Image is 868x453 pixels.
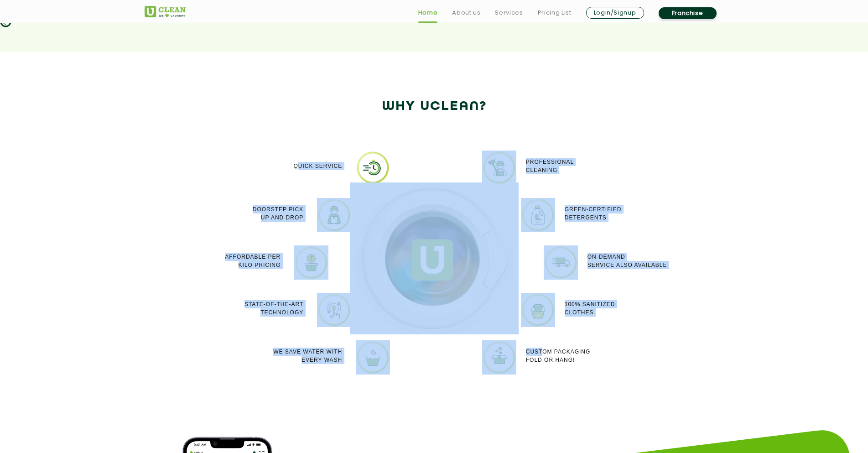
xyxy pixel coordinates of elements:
img: Laundry shop near me [317,293,351,327]
p: Doorstep Pick up and Drop [253,205,303,222]
p: 100% Sanitized Clothes [565,300,615,317]
p: Quick Service [293,162,342,170]
a: Franchise [659,7,717,19]
p: State-of-the-art Technology [244,300,303,317]
img: laundry pick and drop services [294,245,328,280]
p: On-demand service also available [587,253,667,269]
img: uclean dry cleaner [482,340,516,375]
img: UClean Laundry and Dry Cleaning [145,6,186,17]
a: Pricing List [538,7,572,18]
p: Professional cleaning [526,158,574,174]
a: Home [418,7,438,18]
img: laundry near me [521,198,555,232]
p: Custom packaging Fold or Hang! [526,348,591,364]
img: Online dry cleaning services [317,198,351,232]
a: Login/Signup [586,7,644,19]
img: Dry cleaners near me [350,182,519,334]
p: Affordable per kilo pricing [225,253,281,269]
img: Uclean laundry [521,293,555,327]
img: Laundry [544,245,578,280]
p: Green-Certified Detergents [565,205,622,222]
img: PROFESSIONAL_CLEANING_11zon.webp [482,151,516,185]
a: Services [495,7,523,18]
a: About us [452,7,480,18]
h2: Why Uclean? [145,96,724,118]
p: We Save Water with every wash [273,348,342,364]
